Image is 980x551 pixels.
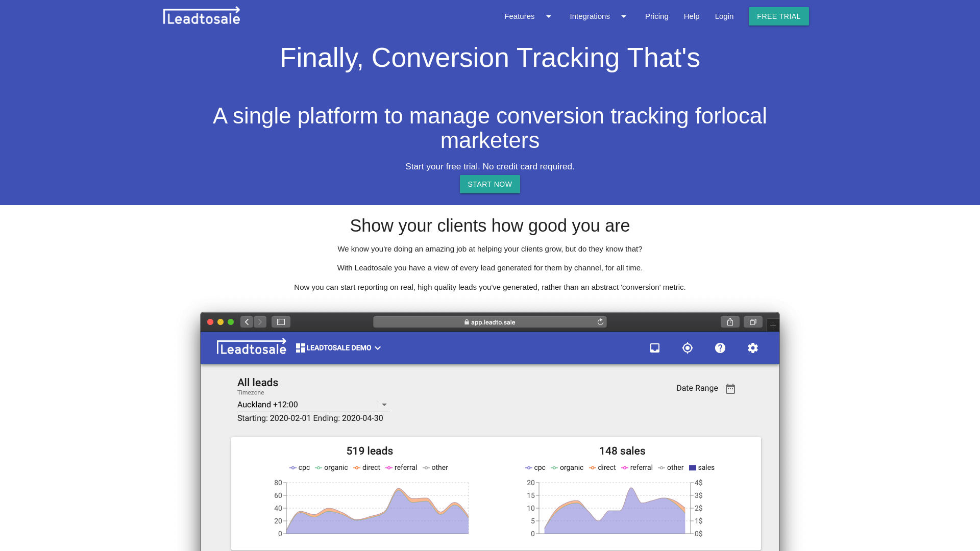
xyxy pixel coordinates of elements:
[163,162,817,171] h5: Start your free trial. No credit card required.
[163,262,817,274] p: With Leadtosale you have a view of every lead generated for them by channel, for all time.
[749,7,809,26] a: Free trial
[163,33,817,78] h1: Finally, Conversion Tracking That's
[163,6,240,24] img: leadtosale.png
[163,282,817,293] p: Now you can start reporting on real, high quality leads you've generated, rather than an abstract...
[440,103,767,153] span: local marketers
[163,243,817,255] p: We know you're doing an amazing job at helping your clients grow, but do they know that?
[163,104,817,153] h2: A single platform to manage conversion tracking for
[460,175,521,193] a: START NOW
[163,216,817,236] h3: Show your clients how good you are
